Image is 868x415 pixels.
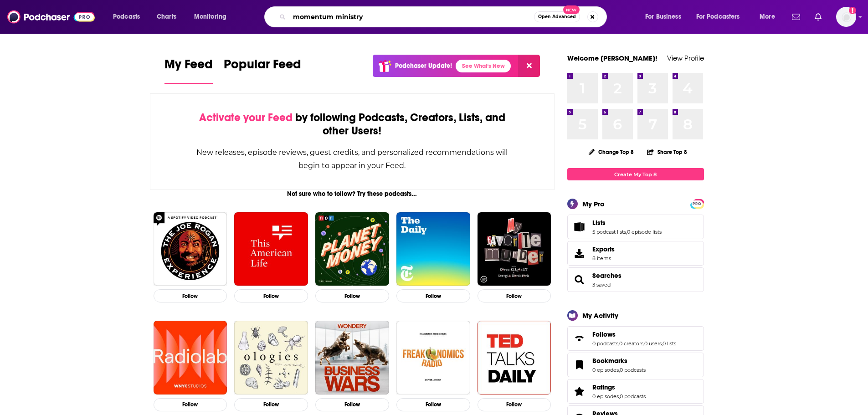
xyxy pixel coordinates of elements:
[582,311,618,320] div: My Activity
[849,7,856,14] svg: Add a profile image
[620,393,646,400] a: 0 podcasts
[567,353,704,377] span: Bookmarks
[567,379,704,404] span: Ratings
[592,229,626,235] a: 5 podcast lists
[567,326,704,351] span: Follows
[619,367,620,373] span: ,
[154,321,227,395] img: Radiolab
[478,398,551,411] button: Follow
[645,10,681,23] span: For Business
[224,56,301,77] span: Popular Feed
[667,54,704,62] a: View Profile
[836,7,856,27] button: Show profile menu
[396,398,470,411] button: Follow
[154,212,227,286] img: The Joe Rogan Experience
[639,10,693,24] button: open menu
[570,332,589,345] a: Follows
[619,393,620,400] span: ,
[273,6,616,27] div: Search podcasts, credits, & more...
[234,321,308,395] a: Ologies with Alie Ward
[582,200,605,208] div: My Pro
[456,60,511,72] a: See What's New
[315,212,389,286] a: Planet Money
[592,245,615,253] span: Exports
[199,111,293,124] span: Activate your Feed
[690,10,753,24] button: open menu
[592,393,619,400] a: 0 episodes
[592,330,616,338] span: Follows
[567,168,704,180] a: Create My Top 8
[626,229,627,235] span: ,
[592,282,611,288] a: 3 saved
[107,10,152,24] button: open menu
[196,146,509,172] div: New releases, episode reviews, guest credits, and personalized recommendations will begin to appe...
[619,340,643,347] a: 0 creators
[315,321,389,395] img: Business Wars
[662,340,663,347] span: ,
[570,359,589,371] a: Bookmarks
[567,215,704,239] span: Lists
[644,340,662,347] a: 0 users
[234,398,308,411] button: Follow
[478,289,551,302] button: Follow
[592,255,615,261] span: 8 items
[538,15,576,19] span: Open Advanced
[188,10,238,24] button: open menu
[157,10,176,23] span: Charts
[811,9,825,25] a: Show notifications dropdown
[478,212,551,286] img: My Favorite Murder with Karen Kilgariff and Georgia Hardstark
[692,200,703,207] a: PRO
[570,247,589,260] span: Exports
[570,220,589,233] a: Lists
[618,340,619,347] span: ,
[234,289,308,302] button: Follow
[592,219,662,227] a: Lists
[234,212,308,286] img: This American Life
[627,229,662,235] a: 0 episode lists
[753,10,786,24] button: open menu
[196,111,509,138] div: by following Podcasts, Creators, Lists, and other Users!
[150,190,555,198] div: Not sure who to follow? Try these podcasts...
[567,267,704,292] span: Searches
[692,200,703,207] span: PRO
[643,340,644,347] span: ,
[592,272,621,280] a: Searches
[696,10,740,23] span: For Podcasters
[151,10,182,24] a: Charts
[396,289,470,302] button: Follow
[760,10,775,23] span: More
[289,10,534,24] input: Search podcasts, credits, & more...
[478,321,551,395] img: TED Talks Daily
[583,146,640,158] button: Change Top 8
[396,321,470,395] img: Freakonomics Radio
[224,56,301,84] a: Popular Feed
[592,383,615,391] span: Ratings
[164,56,213,84] a: My Feed
[620,367,646,373] a: 0 podcasts
[567,241,704,266] a: Exports
[570,273,589,286] a: Searches
[592,357,627,365] span: Bookmarks
[315,398,389,411] button: Follow
[592,219,606,227] span: Lists
[396,212,470,286] a: The Daily
[154,289,227,302] button: Follow
[395,62,452,70] p: Podchaser Update!
[194,10,226,23] span: Monitoring
[836,7,856,27] img: User Profile
[315,289,389,302] button: Follow
[592,383,646,391] a: Ratings
[7,8,95,26] img: Podchaser - Follow, Share and Rate Podcasts
[592,330,676,338] a: Follows
[570,385,589,398] a: Ratings
[592,357,646,365] a: Bookmarks
[113,10,140,23] span: Podcasts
